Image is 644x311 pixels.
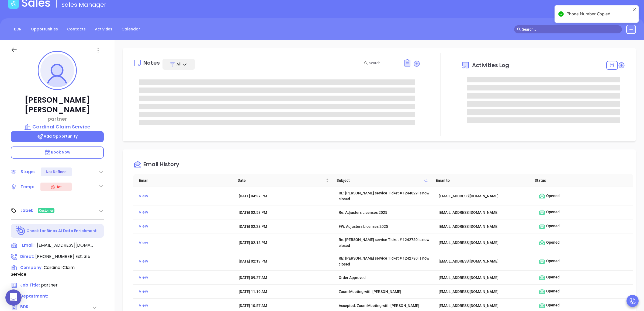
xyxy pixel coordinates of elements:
[133,174,232,187] th: Email
[176,61,181,67] span: All
[16,226,26,236] img: Ai-Enrich-DaqCidB-.svg
[26,228,97,234] p: Check for Binox AI Data Enrichment
[64,25,89,34] a: Contacts
[439,289,531,295] div: [EMAIL_ADDRESS][DOMAIN_NAME]
[239,240,331,246] div: [DATE] 02:18 PM
[11,25,25,34] a: BDR
[339,275,431,281] div: Order Approved
[50,184,62,190] div: Hot
[139,288,231,295] div: View
[539,274,631,281] div: Opened
[143,162,179,169] div: Email History
[39,208,53,214] span: Customer
[339,289,431,295] div: Zoom Meeting with [PERSON_NAME]
[539,193,631,200] div: Opened
[539,258,631,265] div: Opened
[522,26,619,32] input: Search…
[439,275,531,281] div: [EMAIL_ADDRESS][DOMAIN_NAME]
[139,223,231,230] div: View
[61,1,106,9] span: Sales Manager
[139,239,231,246] div: View
[529,174,628,187] th: Status
[139,274,231,281] div: View
[439,223,531,229] div: [EMAIL_ADDRESS][DOMAIN_NAME]
[118,25,143,34] a: Calendar
[239,209,331,215] div: [DATE] 02:53 PM
[539,302,631,309] div: Opened
[20,168,35,176] div: Stage:
[139,302,231,309] div: View
[20,304,48,311] span: BDR:
[232,174,331,187] th: Date
[46,167,67,176] div: Not Defined
[539,288,631,295] div: Opened
[439,240,531,246] div: [EMAIL_ADDRESS][DOMAIN_NAME]
[337,177,422,183] span: Subject
[239,193,331,199] div: [DATE] 04:37 PM
[339,255,431,267] div: RE: [PERSON_NAME] service Ticket # 1242780 is now closed
[11,95,104,115] p: [PERSON_NAME] [PERSON_NAME]
[339,303,431,309] div: Accepted: Zoom Meeting with [PERSON_NAME]
[20,207,33,215] div: Label:
[20,265,43,270] span: Company:
[22,242,34,249] span: Email:
[430,174,529,187] th: Email to
[139,193,231,200] div: View
[20,293,48,299] span: Department:
[11,123,104,131] a: Cardinal Claim Service
[74,253,90,260] span: Ext. 315
[37,134,78,139] span: Add Opportunity
[139,258,231,265] div: View
[143,60,160,65] div: Notes
[439,303,531,309] div: [EMAIL_ADDRESS][DOMAIN_NAME]
[11,264,75,277] span: Cardinal Claim Service
[539,239,631,246] div: Opened
[517,27,521,31] span: search
[40,54,74,87] img: profile-user
[139,209,231,216] div: View
[20,254,34,259] span: Direct :
[439,258,531,264] div: [EMAIL_ADDRESS][DOMAIN_NAME]
[239,223,331,229] div: [DATE] 02:28 PM
[566,11,631,17] div: Phone Number Copied
[92,25,116,34] a: Activities
[41,282,58,288] span: partner
[239,303,331,309] div: [DATE] 10:57 AM
[369,60,397,66] input: Search...
[539,223,631,230] div: Opened
[20,282,40,288] span: Job Title:
[239,258,331,264] div: [DATE] 02:13 PM
[44,149,71,155] span: Book Now
[239,289,331,295] div: [DATE] 11:19 AM
[339,190,431,202] div: RE: [PERSON_NAME] service Ticket # 1244029 is now closed
[339,223,431,229] div: FW: Adjusters Licenses 2025
[37,242,94,249] span: [EMAIL_ADDRESS][DOMAIN_NAME]
[35,253,74,260] span: [PHONE_NUMBER]
[339,209,431,215] div: Re: Adjusters Licenses 2025
[238,177,325,183] span: Date
[472,62,509,68] span: Activities Log
[20,183,34,191] div: Temp:
[11,115,104,123] p: partner
[239,275,331,281] div: [DATE] 09:27 AM
[439,193,531,199] div: [EMAIL_ADDRESS][DOMAIN_NAME]
[539,209,631,216] div: Opened
[439,209,531,215] div: [EMAIL_ADDRESS][DOMAIN_NAME]
[27,25,61,34] a: Opportunities
[339,237,431,249] div: Re: [PERSON_NAME] service Ticket # 1242780 is now closed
